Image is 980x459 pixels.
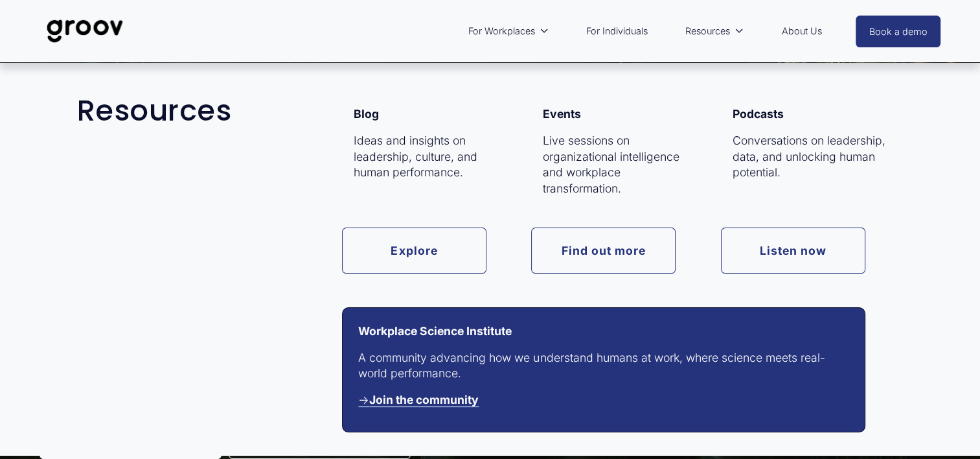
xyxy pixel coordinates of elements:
[543,133,702,197] p: Live sessions on organizational intelligence and workplace transformation.
[733,107,784,121] strong: Podcasts
[679,16,751,46] a: folder dropdown
[733,133,892,181] p: Conversations on leadership, data, and unlocking human potential.
[40,10,131,53] img: Groov | Unlock Human Potential at Work and in Life
[342,228,486,274] a: Explore
[468,23,535,40] span: For Workplaces
[685,23,730,40] span: Resources
[775,16,828,46] a: About Us
[77,95,373,127] h2: Resources
[462,16,556,46] a: folder dropdown
[531,228,676,274] a: Find out more
[856,16,941,47] a: Book a demo
[358,393,479,406] a: →Join the community
[354,133,513,181] p: Ideas and insights on leadership, culture, and human performance.
[369,393,479,406] strong: Join the community
[358,351,825,381] span: A community advancing how we understand humans at work, where science meets real-world performance.
[721,228,865,274] a: Listen now
[358,324,512,338] strong: Workplace Science Institute
[358,393,479,406] span: →
[543,107,581,121] strong: Events
[580,16,654,46] a: For Individuals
